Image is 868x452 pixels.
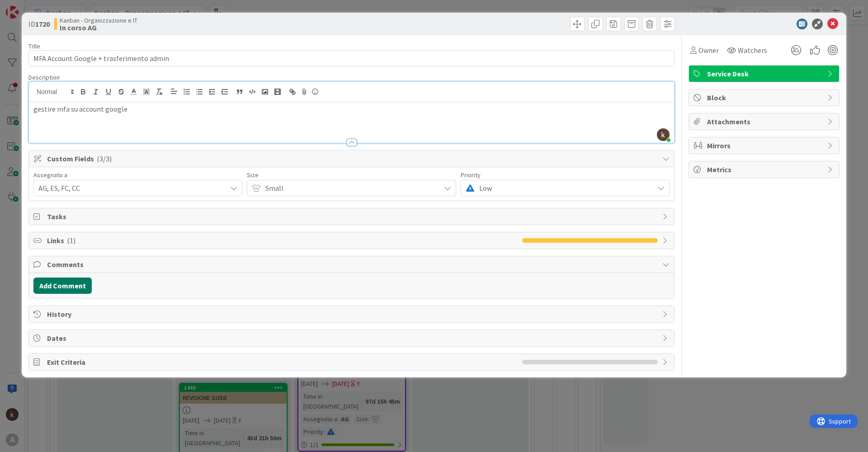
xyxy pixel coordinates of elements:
[698,45,719,56] span: Owner
[33,104,670,114] p: gestire mfa su account google
[60,17,137,24] span: Kanban - Organizzazione e IT
[707,140,823,151] span: Mirrors
[28,19,50,29] span: ID
[707,116,823,127] span: Attachments
[97,154,112,163] span: ( 3/3 )
[707,92,823,103] span: Block
[28,42,40,50] label: Title
[47,333,658,344] span: Dates
[479,182,649,194] span: Low
[657,128,670,141] img: AAcHTtd5rm-Hw59dezQYKVkaI0MZoYjvbSZnFopdN0t8vu62=s96-c
[707,164,823,175] span: Metrics
[47,259,658,270] span: Comments
[33,278,92,294] button: Add Comment
[47,235,518,246] span: Links
[19,1,41,12] span: Support
[738,45,767,56] span: Watchers
[247,172,456,178] div: Size
[47,309,658,320] span: History
[67,236,75,245] span: ( 1 )
[28,73,60,81] span: Description
[28,50,675,66] input: type card name here...
[35,19,50,28] b: 1720
[38,183,226,193] span: AG, ES, FC, CC
[47,211,658,222] span: Tasks
[33,172,242,178] div: Assegnato a
[47,153,658,164] span: Custom Fields
[60,24,137,31] b: In corso AG
[461,172,670,178] div: Priority
[265,182,435,194] span: Small
[47,357,518,367] span: Exit Criteria
[707,68,823,79] span: Service Desk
